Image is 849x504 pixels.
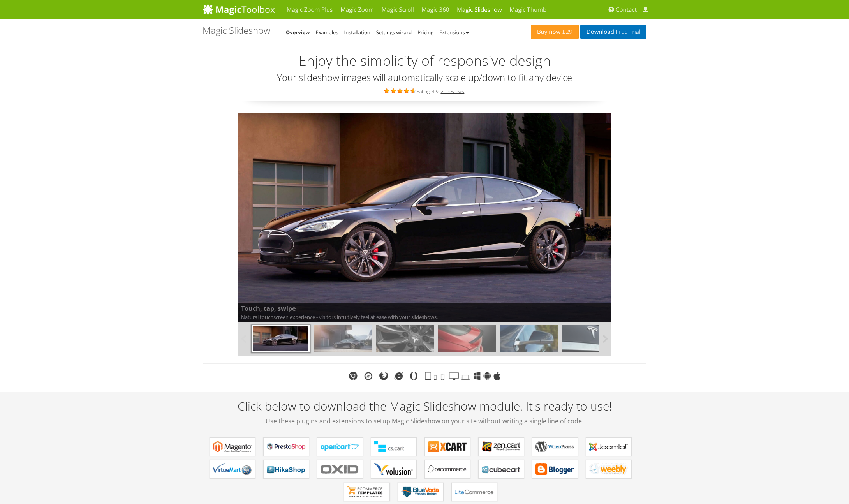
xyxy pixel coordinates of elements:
[482,463,521,475] b: Magic Slideshow for CubeCart
[562,325,620,352] img: models-07.jpg
[614,29,640,35] span: Free Trial
[201,92,648,343] img: Touch, tap, swipe
[531,25,579,39] a: Buy now£29
[374,463,413,475] b: Magic Slideshow for Volusion
[210,437,255,456] a: Magic Slideshow for Magento
[347,486,386,498] b: Magic Slideshow for ecommerce Templates
[203,416,646,426] span: Use these plugins and extensions to setup Magic Slideshow on your site without writing a single l...
[316,29,338,36] a: Examples
[241,304,608,314] b: Touch, tap, swipe
[374,441,413,453] b: Magic Slideshow for CS-Cart
[428,441,467,453] b: Magic Slideshow for X-Cart
[321,441,359,453] b: Magic Slideshow for OpenCart
[616,6,637,14] span: Contact
[344,483,390,501] a: Magic Slideshow for ecommerce Templates
[478,437,524,456] a: Magic Slideshow for Zen Cart
[317,437,363,456] a: Magic Slideshow for OpenCart
[424,437,470,456] a: Magic Slideshow for X-Cart
[589,441,628,453] b: Magic Slideshow for Joomla
[210,460,255,479] a: Magic Slideshow for VirtueMart
[424,460,470,479] a: Magic Slideshow for osCommerce
[417,29,433,36] a: Pricing
[438,325,496,352] img: models-04.jpg
[535,441,574,453] b: Magic Slideshow for WordPress
[455,486,494,498] b: Magic Slideshow for LiteCommerce
[317,460,363,479] a: Magic Slideshow for OXID
[238,303,611,322] span: Natural touchscreen experience - visitors intuitively feel at ease with your slideshows.
[286,29,310,36] a: Overview
[560,29,572,35] span: £29
[428,463,467,475] b: Magic Slideshow for osCommerce
[203,25,270,35] h1: Magic Slideshow
[314,325,372,352] img: models-02.jpg
[376,325,434,352] img: models-03.jpg
[267,441,306,453] b: Magic Slideshow for PrestaShop
[263,437,309,456] a: Magic Slideshow for PrestaShop
[441,88,464,95] a: 21 reviews
[267,463,306,475] b: Magic Slideshow for HikaShop
[203,86,646,95] div: Rating: 4.9 ( )
[203,4,275,15] img: MagicToolbox.com - Image tools for your website
[451,483,497,501] a: Magic Slideshow for LiteCommerce
[500,325,558,352] img: models-06.jpg
[532,460,578,479] a: Magic Slideshow for Blogger
[263,460,309,479] a: Magic Slideshow for HikaShop
[203,53,646,69] h2: Enjoy the simplicity of responsive design
[401,486,440,498] b: Magic Slideshow for BlueVoda
[321,463,359,475] b: Magic Slideshow for OXID
[203,72,646,83] h3: Your slideshow images will automatically scale up/down to fit any device
[586,437,632,456] a: Magic Slideshow for Joomla
[371,437,417,456] a: Magic Slideshow for CS-Cart
[425,372,500,380] img: Tablet, phone, smartphone, desktop, laptop, Windows, Android, iOS
[482,441,521,453] b: Magic Slideshow for Zen Cart
[398,483,444,501] a: Magic Slideshow for BlueVoda
[213,463,252,475] b: Magic Slideshow for VirtueMart
[478,460,524,479] a: Magic Slideshow for CubeCart
[586,460,632,479] a: Magic Slideshow for Weebly
[203,400,646,426] h2: Click below to download the Magic Slideshow module. It's ready to use!
[580,25,646,39] a: DownloadFree Trial
[213,441,252,453] b: Magic Slideshow for Magento
[371,460,417,479] a: Magic Slideshow for Volusion
[535,463,574,475] b: Magic Slideshow for Blogger
[349,372,417,380] img: Chrome, Safari, Firefox, MS Edge, IE, Opera
[589,463,628,475] b: Magic Slideshow for Weebly
[344,29,370,36] a: Installation
[532,437,578,456] a: Magic Slideshow for WordPress
[439,29,469,36] a: Extensions
[376,29,412,36] a: Settings wizard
